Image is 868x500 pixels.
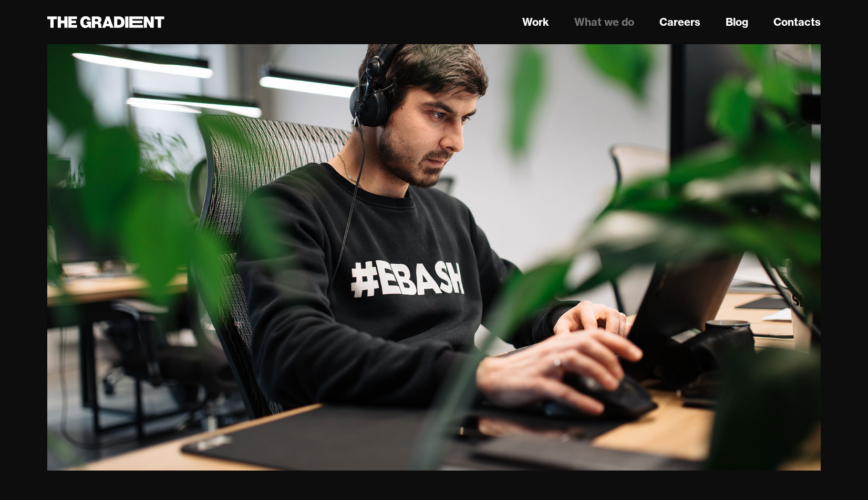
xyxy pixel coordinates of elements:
a: Careers [659,14,700,30]
a: Contacts [773,14,821,30]
a: Blog [726,14,748,30]
a: Work [522,14,549,30]
a: What we do [574,14,634,30]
